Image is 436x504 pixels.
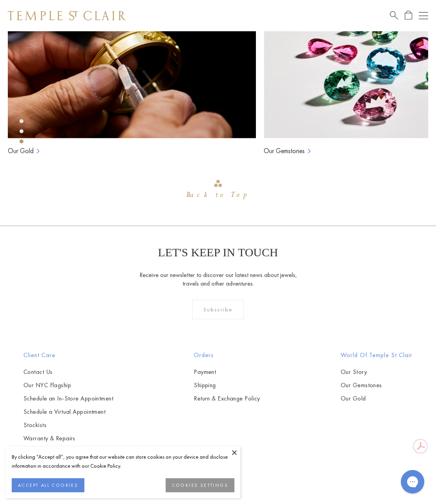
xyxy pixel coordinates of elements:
[23,434,113,443] a: Warranty & Repairs
[12,452,234,470] div: By clicking “Accept all”, you agree that our website can store cookies on your device and disclos...
[405,11,412,20] a: Open Shopping Bag
[341,350,413,360] h2: World of Temple St Clair
[419,11,428,20] button: Open navigation
[20,117,23,150] div: Product gallery navigation
[166,478,234,492] button: COOKIES SETTINGS
[194,368,260,376] a: Payment
[194,381,260,390] a: Shipping
[397,467,428,496] iframe: Gorgias live chat messenger
[390,11,398,20] a: Search
[23,394,113,403] a: Schedule an In-Store Appointment
[8,11,126,20] img: Temple St. Clair
[341,381,413,390] a: Our Gemstones
[23,421,113,429] a: Stockists
[23,381,113,390] a: Our NYC Flagship
[341,394,413,403] a: Our Gold
[194,394,260,403] a: Return & Exchange Policy
[186,188,250,202] div: Back to Top
[264,146,305,155] a: Our Gemstones
[139,271,297,288] p: Receive our newsletter to discover our latest news about jewels, travels and other adventures.
[23,350,113,360] h2: Client Care
[341,368,413,376] a: Our Story
[158,246,278,259] p: LET'S KEEP IN TOUCH
[194,350,260,360] h2: Orders
[8,146,34,155] a: Our Gold
[12,478,84,492] button: ACCEPT ALL COOKIES
[23,368,113,376] a: Contact Us
[23,407,113,416] a: Schedule a Virtual Appointment
[186,179,250,202] div: Go to top
[192,300,244,319] div: Subscribe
